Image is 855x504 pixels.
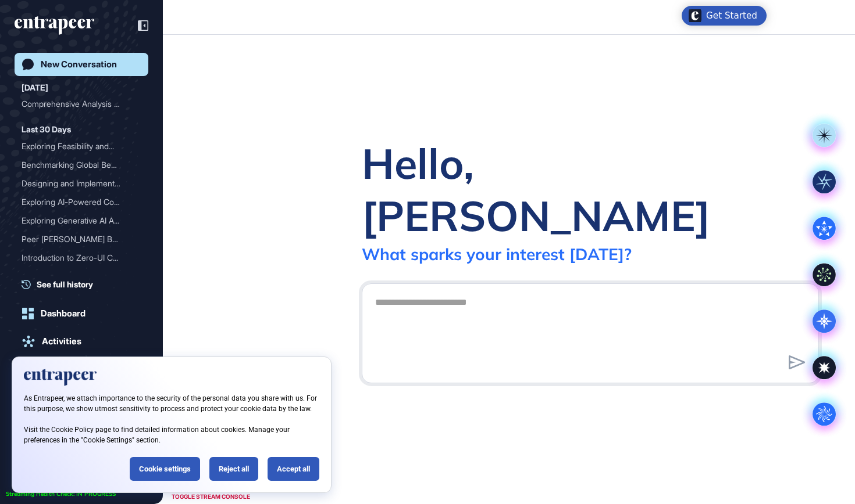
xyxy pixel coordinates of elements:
[22,174,132,193] div: Designing and Implementin...
[22,174,141,193] div: Designing and Implementing Performance Management Systems in Hospitals: Strategies for Enhancing ...
[15,53,148,76] a: New Conversation
[22,230,141,249] div: Peer Beni Reese Bagnar Misib
[37,278,93,290] span: See full history
[15,16,94,35] div: entrapeer-logo
[22,249,132,267] div: Introduction to Zero-UI C...
[169,489,253,504] div: TOGGLE STREAM CONSOLE
[22,278,148,290] a: See full history
[22,211,132,230] div: Exploring Generative AI A...
[706,10,757,21] div: Get Started
[22,193,132,211] div: Exploring AI-Powered Cons...
[22,193,141,211] div: Exploring AI-Powered Consulting Platforms for SMEs: Bridging the Gap in Mid-Market Strategy Devel...
[22,211,141,230] div: Exploring Generative AI Applications in the Insurance Industry
[41,308,85,319] div: Dashboard
[22,95,141,113] div: Comprehensive Analysis of Participation Banking Strategy in Türkiye: Customer Segmentation, Tradi...
[22,95,132,113] div: Comprehensive Analysis of...
[22,230,132,249] div: Peer [PERSON_NAME] Bagnar Mi...
[15,330,148,353] a: Activities
[42,336,81,347] div: Activities
[22,249,141,267] div: Introduction to Zero-UI Concept
[362,244,632,264] div: What sparks your interest [DATE]?
[22,137,141,156] div: Exploring Feasibility and Methods for Integrating MCP Server within Banking BaaS Infrastructure
[689,9,701,22] img: launcher-image-alternative-text
[22,81,48,95] div: [DATE]
[682,6,767,26] div: Open Get Started checklist
[362,137,819,242] div: Hello, [PERSON_NAME]
[15,302,148,325] a: Dashboard
[41,59,117,70] div: New Conversation
[22,267,141,286] div: Track Website: Moodivation.net
[22,156,132,174] div: Benchmarking Global Best ...
[22,156,141,174] div: Benchmarking Global Best Practices in Idea Collection and Innovation Funnel Management
[22,137,132,156] div: Exploring Feasibility and...
[22,267,132,286] div: Track Website: Moodivatio...
[22,123,71,136] div: Last 30 Days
